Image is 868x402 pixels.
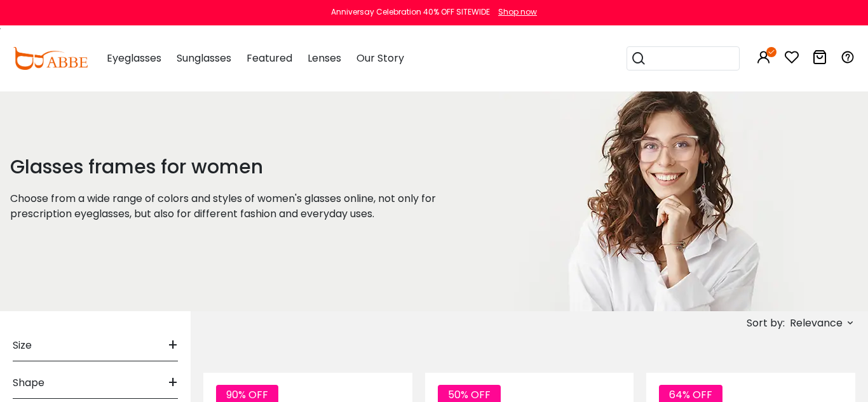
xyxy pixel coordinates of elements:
span: Sunglasses [177,51,231,65]
div: Shop now [498,6,537,18]
span: Featured [247,51,292,65]
span: Eyeglasses [107,51,161,65]
span: Our Story [356,51,404,65]
span: Shape [13,368,44,398]
h1: Glasses frames for women [10,156,467,178]
p: Choose from a wide range of colors and styles of women's glasses online, not only for prescriptio... [10,191,467,222]
span: Size [13,330,32,361]
span: Relevance [790,312,843,335]
span: + [168,330,178,361]
span: Lenses [308,51,341,65]
a: Shop now [492,6,537,17]
img: abbeglasses.com [13,47,88,70]
span: Sort by: [747,316,785,330]
div: Anniversay Celebration 40% OFF SITEWIDE [331,6,490,18]
img: glasses frames for women [499,89,822,311]
span: + [168,368,178,398]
